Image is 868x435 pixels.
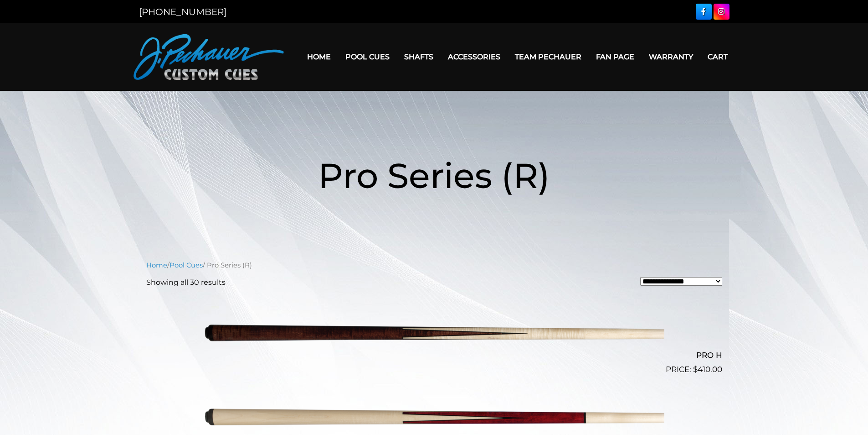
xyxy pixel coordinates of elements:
[204,295,664,372] img: PRO H
[640,277,722,286] select: Shop order
[134,34,284,80] img: Pechauer Custom Cues
[139,6,226,17] a: [PHONE_NUMBER]
[318,154,550,197] span: Pro Series (R)
[508,45,589,68] a: Team Pechauer
[693,365,698,374] span: $
[146,295,722,376] a: PRO H $410.00
[397,45,441,68] a: Shafts
[300,45,338,68] a: Home
[642,45,700,68] a: Warranty
[700,45,735,68] a: Cart
[146,260,722,270] nav: Breadcrumb
[146,277,226,288] p: Showing all 30 results
[693,365,722,374] bdi: 410.00
[589,45,642,68] a: Fan Page
[441,45,508,68] a: Accessories
[146,347,722,364] h2: PRO H
[146,261,167,269] a: Home
[169,261,203,269] a: Pool Cues
[338,45,397,68] a: Pool Cues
